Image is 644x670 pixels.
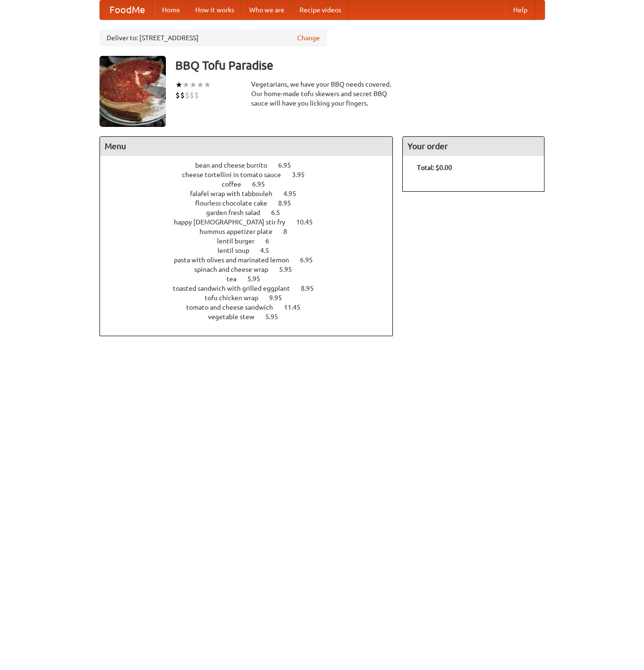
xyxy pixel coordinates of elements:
[194,90,199,100] li: $
[182,171,322,179] a: cheese tortellini in tomato sauce 3.95
[175,56,545,75] h3: BBQ Tofu Paradise
[506,0,535,19] a: Help
[269,294,291,302] span: 9.95
[174,256,299,264] span: pasta with olives and marinated lemon
[173,285,331,292] a: toasted sandwich with grilled eggplant 8.95
[194,266,309,273] a: spinach and cheese wrap 5.95
[217,237,287,245] a: lentil burger 6
[251,80,393,108] div: Vegetarians, we have your BBQ needs covered. Our home-made tofu skewers and secret BBQ sauce will...
[292,0,349,19] a: Recipe videos
[194,266,278,273] span: spinach and cheese wrap
[195,199,277,207] span: flourless chocolate cake
[190,190,282,197] span: falafel wrap with tabbouleh
[200,228,282,235] span: hummus appetizer plate
[204,80,211,90] li: ★
[252,180,274,188] span: 6.95
[175,80,182,90] li: ★
[284,304,310,311] span: 11.45
[292,171,314,179] span: 3.95
[297,33,320,43] a: Change
[218,247,259,254] span: lentil soup
[417,164,452,171] b: Total: $0.00
[174,218,330,226] a: happy [DEMOGRAPHIC_DATA] stir fry 10.45
[283,190,306,197] span: 4.95
[208,313,264,321] span: vegetable stew
[100,56,166,127] img: angular.jpg
[188,0,242,19] a: How it works
[100,137,393,156] h4: Menu
[182,171,290,179] span: cheese tortellini in tomato sauce
[180,90,185,100] li: $
[190,80,197,90] li: ★
[227,275,246,283] span: tea
[265,313,288,321] span: 5.95
[182,80,190,90] li: ★
[271,209,290,216] span: 6.5
[300,256,322,264] span: 6.95
[218,247,287,254] a: lentil soup 4.5
[283,228,297,235] span: 8
[205,294,268,302] span: tofu chicken wrap
[227,275,278,283] a: tea 5.95
[186,304,282,311] span: tomato and cheese sandwich
[265,237,279,245] span: 6
[186,304,318,311] a: tomato and cheese sandwich 11.45
[100,0,154,19] a: FoodMe
[206,209,270,216] span: garden fresh salad
[190,90,194,100] li: $
[174,256,330,264] a: pasta with olives and marinated lemon 6.95
[296,218,322,226] span: 10.45
[222,180,282,188] a: coffee 6.95
[222,180,251,188] span: coffee
[217,237,264,245] span: lentil burger
[403,137,544,156] h4: Your order
[260,247,279,254] span: 4.5
[206,209,298,216] a: garden fresh salad 6.5
[190,190,314,197] a: falafel wrap with tabbouleh 4.95
[205,294,299,302] a: tofu chicken wrap 9.95
[301,285,323,292] span: 8.95
[173,285,299,292] span: toasted sandwich with grilled eggplant
[195,161,277,169] span: bean and cheese burrito
[175,90,180,100] li: $
[242,0,292,19] a: Who we are
[197,80,204,90] li: ★
[279,266,301,273] span: 5.95
[278,199,300,207] span: 8.95
[154,0,188,19] a: Home
[174,218,295,226] span: happy [DEMOGRAPHIC_DATA] stir fry
[100,29,327,46] div: Deliver to: [STREET_ADDRESS]
[278,161,300,169] span: 6.95
[185,90,190,100] li: $
[247,275,270,283] span: 5.95
[200,228,305,235] a: hummus appetizer plate 8
[195,161,308,169] a: bean and cheese burrito 6.95
[195,199,308,207] a: flourless chocolate cake 8.95
[208,313,296,321] a: vegetable stew 5.95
